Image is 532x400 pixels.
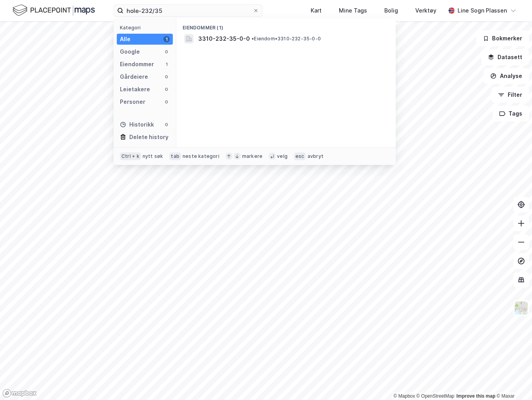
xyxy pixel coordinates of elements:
[176,18,396,33] div: Eiendommer (1)
[123,5,253,16] input: Søk på adresse, matrikkel, gårdeiere, leietakere eller personer
[277,153,288,159] div: velg
[129,132,168,142] div: Delete history
[252,36,254,42] span: •
[491,87,529,103] button: Filter
[415,6,436,15] div: Verktøy
[120,60,154,69] div: Eiendommer
[416,393,454,399] a: OpenStreetMap
[169,152,181,160] div: tab
[120,72,148,81] div: Gårdeiere
[483,68,529,84] button: Analyse
[143,153,163,159] div: nytt søk
[514,300,528,315] img: Z
[183,153,219,159] div: neste kategori
[120,120,154,129] div: Historikk
[493,362,532,400] div: Kontrollprogram for chat
[13,4,95,17] img: logo.f888ab2527a4732fd821a326f86c7f29.svg
[163,74,170,80] div: 0
[492,106,529,121] button: Tags
[339,6,367,15] div: Mine Tags
[120,47,140,56] div: Google
[163,99,170,105] div: 0
[163,61,170,67] div: 1
[120,97,145,107] div: Personer
[120,25,173,31] div: Kategori
[120,152,141,160] div: Ctrl + k
[393,393,415,399] a: Mapbox
[163,49,170,55] div: 0
[458,6,507,15] div: Line Sogn Plassen
[120,85,150,94] div: Leietakere
[163,121,170,128] div: 0
[493,362,532,400] iframe: Chat Widget
[384,6,398,15] div: Bolig
[481,49,529,65] button: Datasett
[456,393,495,399] a: Improve this map
[163,86,170,92] div: 0
[2,389,37,398] a: Mapbox homepage
[252,36,321,42] span: Eiendom • 3310-232-35-0-0
[163,36,170,42] div: 1
[476,31,529,46] button: Bokmerker
[307,153,323,159] div: avbryt
[294,152,306,160] div: esc
[311,6,322,15] div: Kart
[120,34,130,44] div: Alle
[198,34,250,43] span: 3310-232-35-0-0
[242,153,262,159] div: markere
